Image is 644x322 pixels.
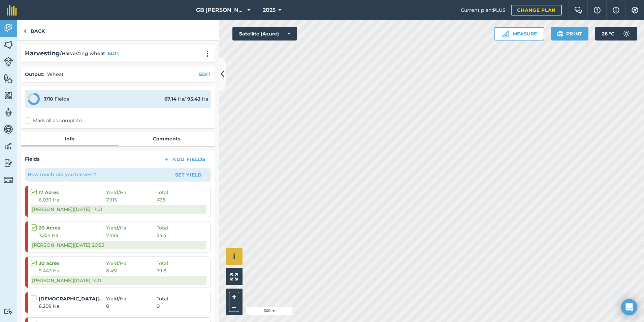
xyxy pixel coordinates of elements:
img: svg+xml;base64,PD94bWwgdmVyc2lvbj0iMS4wIiBlbmNvZGluZz0idXRmLTgiPz4KPCEtLSBHZW5lcmF0b3I6IEFkb2JlIE... [4,175,13,185]
span: 2025 [263,6,276,14]
span: GB [PERSON_NAME] Farms [196,6,245,14]
strong: 17 Acres [39,189,106,196]
img: A question mark icon [593,7,601,14]
a: Change plan [511,5,562,16]
button: Add Fields [158,155,211,164]
div: Fields [44,95,69,103]
strong: 20 Acres [39,224,106,232]
span: Yield / Ha [106,260,157,267]
button: Satellite (Azure) [232,27,297,41]
span: 0 [157,302,160,310]
img: svg+xml;base64,PD94bWwgdmVyc2lvbj0iMS4wIiBlbmNvZGluZz0idXRmLTgiPz4KPCEtLSBHZW5lcmF0b3I6IEFkb2JlIE... [4,57,13,66]
img: fieldmargin Logo [7,5,17,16]
span: 8.451 [106,267,157,274]
button: EDIT [199,71,211,78]
span: Yield / Ha [106,224,157,232]
button: 26 °C [595,27,637,41]
span: Total [157,295,168,302]
img: svg+xml;base64,PD94bWwgdmVyc2lvbj0iMS4wIiBlbmNvZGluZz0idXRmLTgiPz4KPCEtLSBHZW5lcmF0b3I6IEFkb2JlIE... [4,158,13,168]
div: [PERSON_NAME] | [DATE] 14:11 [31,276,206,285]
div: Open Intercom Messenger [621,299,637,315]
a: Comments [118,132,215,145]
img: svg+xml;base64,PHN2ZyB4bWxucz0iaHR0cDovL3d3dy53My5vcmcvMjAwMC9zdmciIHdpZHRoPSIyMCIgaGVpZ2h0PSIyNC... [203,50,212,57]
img: svg+xml;base64,PHN2ZyB4bWxucz0iaHR0cDovL3d3dy53My5vcmcvMjAwMC9zdmciIHdpZHRoPSI1NiIgaGVpZ2h0PSI2MC... [4,40,13,50]
span: 54.4 [157,232,166,239]
img: Two speech bubbles overlapping with the left bubble in the forefront [574,7,582,14]
img: svg+xml;base64,PD94bWwgdmVyc2lvbj0iMS4wIiBlbmNvZGluZz0idXRmLTgiPz4KPCEtLSBHZW5lcmF0b3I6IEFkb2JlIE... [4,308,13,315]
h4: Output : [25,71,44,78]
img: svg+xml;base64,PHN2ZyB4bWxucz0iaHR0cDovL3d3dy53My5vcmcvMjAwMC9zdmciIHdpZHRoPSIxNyIgaGVpZ2h0PSIxNy... [613,6,619,14]
img: svg+xml;base64,PD94bWwgdmVyc2lvbj0iMS4wIiBlbmNvZGluZz0idXRmLTgiPz4KPCEtLSBHZW5lcmF0b3I6IEFkb2JlIE... [4,141,13,151]
img: svg+xml;base64,PHN2ZyB4bWxucz0iaHR0cDovL3d3dy53My5vcmcvMjAwMC9zdmciIHdpZHRoPSI1NiIgaGVpZ2h0PSI2MC... [4,90,13,101]
span: / Harvesting wheat [60,50,105,57]
button: EDIT [108,50,120,57]
span: Current plan : PLUS [461,6,506,14]
img: Four arrows, one pointing top left, one top right, one bottom right and the last bottom left [230,273,238,280]
a: Back [17,20,52,40]
span: 7.499 [106,232,157,239]
strong: 7 / 10 [44,96,53,102]
button: Set Yield [169,169,208,180]
span: 0 [106,302,157,310]
img: svg+xml;base64,PHN2ZyB4bWxucz0iaHR0cDovL3d3dy53My5vcmcvMjAwMC9zdmciIHdpZHRoPSI1NiIgaGVpZ2h0PSI2MC... [4,74,13,84]
strong: 95.43 [187,96,200,102]
button: + [229,292,239,302]
div: [PERSON_NAME] | [DATE] 17:01 [31,205,206,214]
button: – [229,302,239,312]
img: A cog icon [631,7,639,14]
h2: Harvesting [25,49,60,58]
img: Ruler icon [502,30,509,37]
img: svg+xml;base64,PHN2ZyB4bWxucz0iaHR0cDovL3d3dy53My5vcmcvMjAwMC9zdmciIHdpZHRoPSIxOSIgaGVpZ2h0PSIyNC... [557,30,563,38]
h4: Fields [25,155,39,163]
img: svg+xml;base64,PD94bWwgdmVyc2lvbj0iMS4wIiBlbmNvZGluZz0idXRmLTgiPz4KPCEtLSBHZW5lcmF0b3I6IEFkb2JlIE... [4,107,13,117]
span: 6.039 Ha [39,196,106,204]
img: svg+xml;base64,PD94bWwgdmVyc2lvbj0iMS4wIiBlbmNvZGluZz0idXRmLTgiPz4KPCEtLSBHZW5lcmF0b3I6IEFkb2JlIE... [620,27,633,41]
img: svg+xml;base64,PD94bWwgdmVyc2lvbj0iMS4wIiBlbmNvZGluZz0idXRmLTgiPz4KPCEtLSBHZW5lcmF0b3I6IEFkb2JlIE... [4,124,13,134]
span: 79.8 [157,267,166,274]
p: How much did you harvest? [28,171,96,178]
span: 7.915 [106,196,157,204]
div: Ha / Ha [164,95,208,103]
strong: 67.14 [164,96,176,102]
span: 26 ° C [602,27,614,41]
strong: 30 acres [39,260,106,267]
span: Yield / Ha [106,189,157,196]
span: i [233,252,235,261]
button: i [226,248,243,265]
span: 6.209 Ha [39,302,106,310]
span: 47.8 [157,196,166,204]
button: Print [551,27,589,41]
strong: [DEMOGRAPHIC_DATA][GEOGRAPHIC_DATA] [39,295,106,302]
span: Total [157,189,168,196]
span: 9.443 Ha [39,267,106,274]
span: Yield / Ha [106,295,157,302]
span: 7.254 Ha [39,232,106,239]
a: Info [21,132,118,145]
button: Measure [494,27,544,41]
label: Mark all as complete [25,117,82,124]
div: [PERSON_NAME] | [DATE] 20:55 [31,241,206,249]
img: svg+xml;base64,PHN2ZyB4bWxucz0iaHR0cDovL3d3dy53My5vcmcvMjAwMC9zdmciIHdpZHRoPSI5IiBoZWlnaHQ9IjI0Ii... [24,27,27,35]
span: Total [157,260,168,267]
span: Total [157,224,168,232]
img: svg+xml;base64,PD94bWwgdmVyc2lvbj0iMS4wIiBlbmNvZGluZz0idXRmLTgiPz4KPCEtLSBHZW5lcmF0b3I6IEFkb2JlIE... [4,23,13,33]
p: Wheat [47,71,64,78]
